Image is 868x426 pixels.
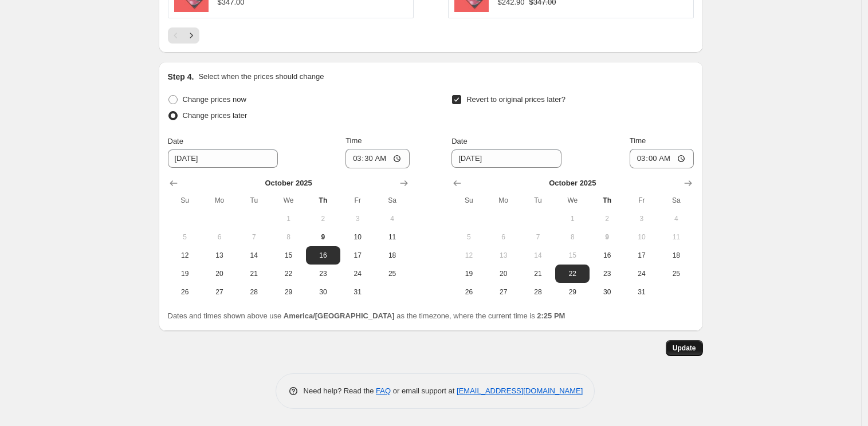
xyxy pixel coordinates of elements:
[271,191,305,210] th: Wednesday
[521,265,555,283] button: Tuesday October 21 2025
[659,228,693,246] button: Saturday October 11 2025
[271,265,305,283] button: Wednesday October 22 2025
[451,265,486,283] button: Sunday October 19 2025
[391,386,457,395] span: or email support at
[379,196,404,205] span: Sa
[625,283,659,301] button: Friday October 31 2025
[168,311,565,320] span: Dates and times shown above use as the timezone, where the current time is
[659,210,693,228] button: Saturday October 4 2025
[590,283,624,301] button: Thursday October 30 2025
[560,232,585,242] span: 8
[237,283,271,301] button: Tuesday October 28 2025
[594,269,619,278] span: 23
[379,251,404,260] span: 18
[379,232,404,242] span: 11
[168,246,202,265] button: Sunday October 12 2025
[375,210,409,228] button: Saturday October 4 2025
[590,191,624,210] th: Thursday
[560,287,585,297] span: 29
[486,228,521,246] button: Monday October 6 2025
[456,269,481,278] span: 19
[376,386,391,395] a: FAQ
[560,251,585,260] span: 15
[629,196,654,205] span: Fr
[340,191,375,210] th: Friday
[172,251,198,260] span: 12
[306,283,340,301] button: Thursday October 30 2025
[486,191,521,210] th: Monday
[168,27,199,44] nav: Pagination
[525,196,551,205] span: Tu
[451,191,486,210] th: Sunday
[625,265,659,283] button: Friday October 24 2025
[168,71,194,82] h2: Step 4.
[237,246,271,265] button: Tuesday October 14 2025
[379,214,404,223] span: 4
[379,269,404,278] span: 25
[207,196,232,205] span: Mo
[340,265,375,283] button: Friday October 24 2025
[451,137,467,145] span: Date
[345,232,370,242] span: 10
[306,210,340,228] button: Thursday October 2 2025
[486,283,521,301] button: Monday October 27 2025
[663,251,689,260] span: 18
[521,283,555,301] button: Tuesday October 28 2025
[306,265,340,283] button: Thursday October 23 2025
[456,232,481,242] span: 5
[555,191,590,210] th: Wednesday
[451,149,561,168] input: 10/9/2025
[172,269,198,278] span: 19
[183,95,246,104] span: Change prices now
[555,210,590,228] button: Wednesday October 1 2025
[172,232,198,242] span: 5
[345,149,410,168] input: 12:00
[449,175,465,191] button: Show previous month, September 2025
[673,344,696,353] span: Update
[491,196,516,205] span: Mo
[590,265,624,283] button: Thursday October 23 2025
[276,251,301,260] span: 15
[629,214,654,223] span: 3
[659,246,693,265] button: Saturday October 18 2025
[525,269,551,278] span: 21
[659,265,693,283] button: Saturday October 25 2025
[456,196,481,205] span: Su
[466,95,565,104] span: Revert to original prices later?
[168,228,202,246] button: Sunday October 5 2025
[663,269,689,278] span: 25
[451,246,486,265] button: Sunday October 12 2025
[629,269,654,278] span: 24
[630,149,694,168] input: 12:00
[304,386,376,395] span: Need help? Read the
[340,246,375,265] button: Friday October 17 2025
[525,251,551,260] span: 14
[456,251,481,260] span: 12
[345,214,370,223] span: 3
[594,287,619,297] span: 30
[311,269,336,278] span: 23
[340,210,375,228] button: Friday October 3 2025
[486,265,521,283] button: Monday October 20 2025
[560,196,585,205] span: We
[630,136,646,145] span: Time
[306,191,340,210] th: Thursday
[237,228,271,246] button: Tuesday October 7 2025
[345,136,362,145] span: Time
[525,232,551,242] span: 7
[168,191,202,210] th: Sunday
[172,196,198,205] span: Su
[629,232,654,242] span: 10
[491,287,516,297] span: 27
[625,210,659,228] button: Friday October 3 2025
[306,228,340,246] button: Today Thursday October 9 2025
[183,27,199,44] button: Next
[271,283,305,301] button: Wednesday October 29 2025
[629,287,654,297] span: 31
[590,228,624,246] button: Today Thursday October 9 2025
[560,269,585,278] span: 22
[271,210,305,228] button: Wednesday October 1 2025
[202,246,237,265] button: Monday October 13 2025
[537,311,565,320] b: 2:25 PM
[396,175,412,191] button: Show next month, November 2025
